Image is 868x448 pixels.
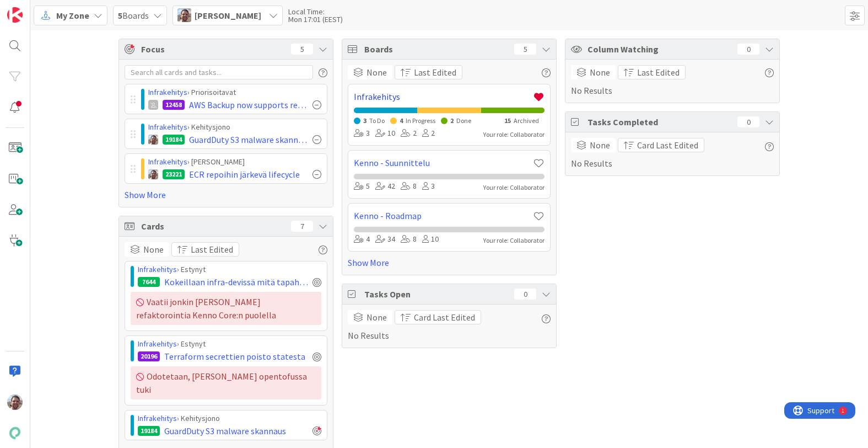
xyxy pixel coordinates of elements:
[164,350,305,363] span: Terraform secrettien poisto statesta
[7,425,23,441] img: avatar
[138,277,160,287] div: 7644
[354,180,370,193] div: 5
[138,264,177,274] a: Infrakehitys
[138,413,177,423] a: Infrakehitys
[375,127,395,140] div: 10
[348,256,551,269] a: Show More
[401,180,417,193] div: 8
[354,156,533,169] a: Kenno - Suunnittelu
[141,42,282,56] span: Focus
[118,10,122,21] b: 5
[514,116,539,125] span: Archived
[590,138,610,152] span: None
[163,135,185,145] div: 19184
[291,221,313,232] div: 7
[364,287,509,301] span: Tasks Open
[395,65,462,79] button: Last Edited
[288,15,343,23] div: Mon 17:01 (EEST)
[23,2,50,15] span: Support
[450,116,454,125] span: 2
[189,133,308,146] span: GuardDuty S3 malware skannaus
[189,98,308,111] span: AWS Backup now supports restore testing for Amazon Aurora continuous backups
[7,394,23,410] img: ET
[737,44,759,55] div: 0
[138,426,160,436] div: 19184
[354,233,370,246] div: 4
[131,366,321,399] div: Odotetaan, [PERSON_NAME] opentofussa tuki
[364,42,509,56] span: Boards
[395,310,481,324] button: Card Last Edited
[406,116,435,125] span: In Progress
[148,122,187,132] a: Infrakehitys
[138,264,321,275] div: › Estynyt
[571,138,774,170] div: No Results
[366,66,387,79] span: None
[143,243,164,256] span: None
[148,121,321,133] div: › Kehitysjono
[148,87,321,98] div: › Priorisoitavat
[125,188,327,201] a: Show More
[414,66,456,79] span: Last Edited
[422,180,435,193] div: 3
[587,42,732,56] span: Column Watching
[618,138,704,152] button: Card Last Edited
[637,66,680,79] span: Last Edited
[456,116,471,125] span: Done
[587,115,732,129] span: Tasks Completed
[291,44,313,55] div: 5
[125,65,313,79] input: Search all cards and tasks...
[138,338,321,350] div: › Estynyt
[483,130,544,140] div: Your role: Collaborator
[414,311,475,324] span: Card Last Edited
[148,87,187,97] a: Infrakehitys
[195,9,261,22] span: [PERSON_NAME]
[400,116,403,125] span: 4
[590,66,610,79] span: None
[163,100,185,110] div: 12458
[375,180,395,193] div: 42
[141,220,285,233] span: Cards
[422,127,435,140] div: 2
[363,116,366,125] span: 3
[56,9,89,22] span: My Zone
[118,9,149,22] span: Boards
[483,183,544,193] div: Your role: Collaborator
[164,424,286,438] span: GuardDuty S3 malware skannaus
[354,127,370,140] div: 3
[131,292,321,325] div: Vaatii jonkin [PERSON_NAME] refaktorointia Kenno Core:n puolella
[375,233,395,246] div: 34
[191,243,233,256] span: Last Edited
[514,44,536,55] div: 5
[164,275,308,289] span: Kokeillaan infra-devissä mitä tapahtuu [PERSON_NAME] vaihtaa Aurora Serverlessiin
[138,413,321,424] div: › Kehitysjono
[177,8,191,22] img: ET
[348,310,551,342] div: No Results
[514,289,536,300] div: 0
[148,156,321,168] div: › [PERSON_NAME]
[148,135,158,145] img: ET
[163,169,185,179] div: 23221
[189,168,300,181] span: ECR repoihin järkevä lifecycle
[354,209,533,222] a: Kenno - Roadmap
[288,8,343,15] div: Local Time:
[171,242,239,257] button: Last Edited
[7,7,23,23] img: Visit kanbanzone.com
[637,138,698,152] span: Card Last Edited
[354,90,533,103] a: Infrakehitys
[483,236,544,246] div: Your role: Collaborator
[737,116,759,127] div: 0
[148,157,187,167] a: Infrakehitys
[366,311,387,324] span: None
[138,339,177,349] a: Infrakehitys
[401,127,417,140] div: 2
[571,65,774,97] div: No Results
[57,4,60,13] div: 1
[138,351,160,361] div: 20196
[504,116,511,125] span: 15
[401,233,417,246] div: 8
[148,169,158,179] img: ET
[618,65,686,79] button: Last Edited
[422,233,439,246] div: 10
[369,116,385,125] span: To Do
